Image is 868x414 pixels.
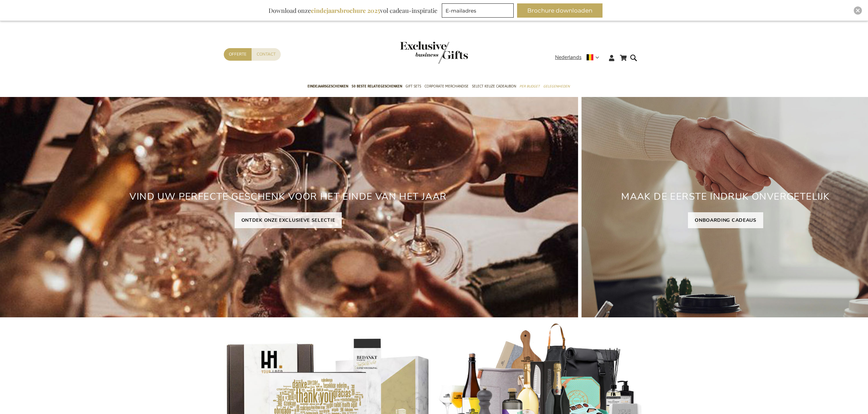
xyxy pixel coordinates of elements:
div: Nederlands [555,54,604,61]
span: Gelegenheden [543,83,570,90]
span: Eindejaarsgeschenken [308,83,348,90]
span: 50 beste relatiegeschenken [352,83,402,90]
span: Gift Sets [406,83,421,90]
span: Nederlands [555,54,581,61]
div: Download onze vol cadeau-inspiratie [265,3,440,18]
span: Select Keuze Cadeaubon [472,83,516,90]
a: Offerte [224,48,252,61]
input: E-mailadres [442,3,514,18]
b: eindejaarsbrochure 2025 [311,6,380,15]
div: Close [854,6,862,15]
span: Per Budget [519,83,540,90]
a: ONBOARDING CADEAUS [688,212,763,228]
button: Brochure downloaden [517,3,603,18]
span: Corporate Merchandise [425,83,469,90]
img: Close [856,8,860,13]
form: marketing offers and promotions [442,3,516,20]
a: Contact [252,48,281,61]
img: Exclusive Business gifts logo [400,41,468,64]
a: store logo [400,41,434,64]
a: ONTDEK ONZE EXCLUSIEVE SELECTIE [235,212,342,228]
